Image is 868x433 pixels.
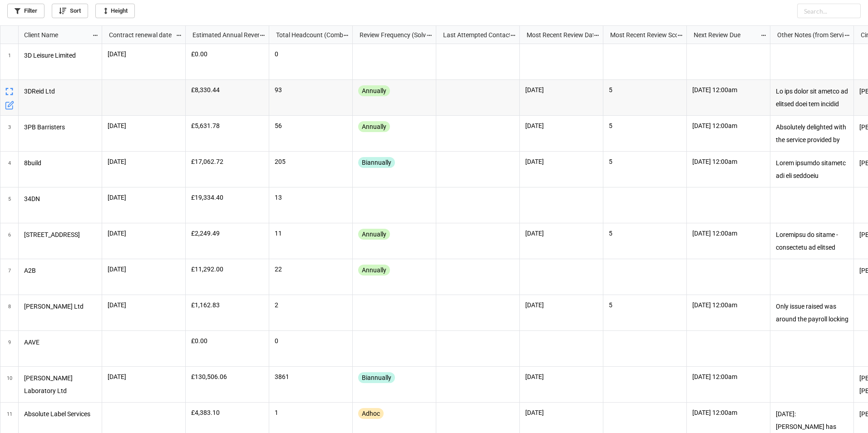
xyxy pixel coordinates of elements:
p: £5,631.78 [191,121,263,130]
p: £2,249.49 [191,229,263,238]
div: Client Name [19,30,92,40]
p: 205 [275,157,347,166]
p: [DATE] [525,121,597,130]
span: 3 [8,116,11,151]
p: 11 [275,229,347,238]
p: Lo ips dolor sit ametco ad elitsed doei tem incidid utlabore etdolor. Magn aliq enima mini, veni ... [776,85,848,110]
p: £4,383.10 [191,408,263,417]
a: Filter [7,4,44,18]
div: Annually [358,121,390,132]
input: Search... [797,4,861,18]
p: 5 [609,157,681,166]
p: [DATE] 12:00am [692,408,764,417]
div: Contract renewal date [104,30,175,40]
p: [DATE] 12:00am [692,121,764,130]
p: [STREET_ADDRESS] [24,229,97,241]
div: Adhoc [358,408,384,419]
p: [DATE] [108,193,180,202]
div: Annually [358,265,390,276]
div: Total Headcount (Combined) [271,30,342,40]
p: 22 [275,265,347,274]
p: [DATE] 12:00am [692,229,764,238]
p: £1,162.83 [191,300,263,310]
div: Annually [358,229,390,240]
p: £17,062.72 [191,157,263,166]
p: [PERSON_NAME] Ltd [24,300,97,313]
p: [DATE] [108,229,180,238]
span: 9 [8,331,11,366]
p: Loremipsu do sitame - consectetu ad elitsed Doeiusmod tempor in utlabor etdolor mag aliquaenima m... [776,229,848,253]
p: Absolute Label Services [24,408,97,421]
span: 8 [8,295,11,330]
div: Annually [358,85,390,96]
p: [DATE] 12:00am [692,372,764,381]
p: 0 [275,336,347,345]
p: [DATE] [525,229,597,238]
p: [DATE] [525,85,597,94]
p: 3861 [275,372,347,381]
p: [DATE] 12:00am [692,300,764,310]
p: 5 [609,121,681,130]
div: Most Recent Review Date [521,30,593,40]
p: £0.00 [191,336,263,345]
p: 2 [275,300,347,310]
p: Lorem ipsumdo sitametc adi eli seddoeiu temporincidid ut labor etdolor mag aliquae adm veniamqu n... [776,157,848,182]
p: 93 [275,85,347,94]
p: 1 [275,408,347,417]
span: 6 [8,223,11,259]
p: 5 [609,300,681,310]
p: [DATE] [108,157,180,166]
div: Biannually [358,157,395,168]
p: [DATE] 12:00am [692,157,764,166]
p: [DATE] [525,300,597,310]
p: 8build [24,157,97,170]
p: 56 [275,121,347,130]
p: 0 [275,49,347,59]
span: 4 [8,152,11,187]
p: [DATE] [108,121,180,130]
p: [DATE] [108,265,180,274]
p: 3DReid Ltd [24,85,97,98]
p: AAVE [24,336,97,349]
p: A2B [24,265,97,277]
p: [DATE] [525,372,597,381]
div: grid [0,26,102,44]
div: Next Review Due [688,30,760,40]
a: Sort [52,4,88,18]
p: [DATE] [108,49,180,59]
p: 34DN [24,193,97,206]
p: £8,330.44 [191,85,263,94]
p: 3D Leisure Limited [24,49,97,62]
p: [DATE] [525,408,597,417]
div: Biannually [358,372,395,383]
div: Review Frequency (Solvers) [354,30,426,40]
div: Estimated Annual Revenue [187,30,259,40]
span: 1 [8,44,11,79]
p: Only issue raised was around the payroll locking and not being able to utilise the cloud to it's ... [776,300,848,325]
p: £130,506.06 [191,372,263,381]
p: £19,334.40 [191,193,263,202]
p: £11,292.00 [191,265,263,274]
div: Other Notes (from Service Reviews) [772,30,843,40]
p: [DATE] [525,157,597,166]
span: 5 [8,187,11,223]
p: 5 [609,85,681,94]
span: 10 [7,367,12,402]
p: 3PB Barristers [24,121,97,134]
p: £0.00 [191,49,263,59]
p: 13 [275,193,347,202]
p: [DATE]: [PERSON_NAME] has been running the payroll [PERSON_NAME] is will be taking over shortly I... [776,408,848,433]
div: Most Recent Review Score [605,30,676,40]
a: Height [95,4,135,18]
p: 5 [609,229,681,238]
p: [PERSON_NAME] Laboratory Ltd [24,372,97,397]
div: Last Attempted Contact [438,30,509,40]
p: Absolutely delighted with the service provided by [PERSON_NAME] - Very complimentary of self serv... [776,121,848,146]
p: [DATE] [108,372,180,381]
p: [DATE] [108,300,180,310]
p: [DATE] 12:00am [692,85,764,94]
span: 7 [8,259,11,295]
